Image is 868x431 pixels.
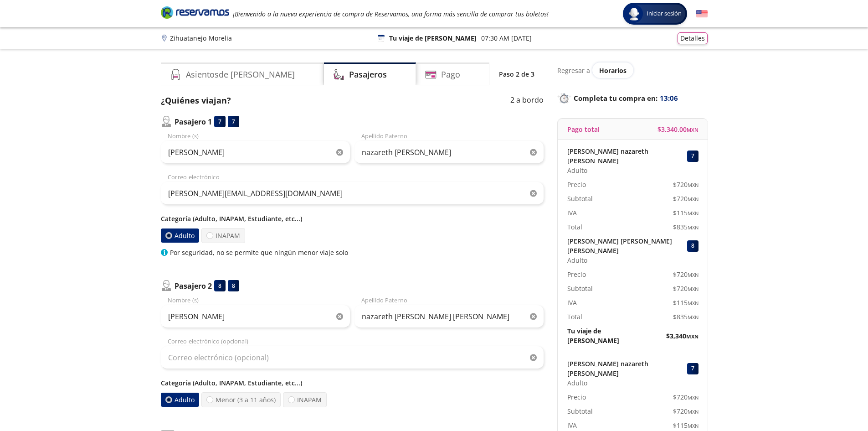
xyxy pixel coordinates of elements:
[567,312,582,322] p: Total
[354,141,544,164] input: Apellido Paterno
[696,8,708,20] button: English
[688,408,699,415] small: MXN
[170,33,232,43] p: Zihuatanejo - Morelia
[567,255,587,265] span: Adulto
[233,10,549,18] em: ¡Bienvenido a la nueva experiencia de compra de Reservamos, una forma más sencilla de comprar tus...
[481,33,532,43] p: 07:30 AM [DATE]
[688,196,699,203] small: MXN
[567,180,586,189] p: Precio
[557,66,590,75] p: Regresar a
[643,9,685,18] span: Iniciar sesión
[688,286,699,292] small: MXN
[161,214,544,223] p: Categoría (Adulto, INAPAM, Estudiante, etc...)
[666,331,699,341] span: $ 3,340
[688,271,699,278] small: MXN
[557,92,708,104] p: Completa tu compra en :
[688,210,699,217] small: MXN
[161,346,544,369] input: Correo electrónico (opcional)
[186,68,295,81] h4: Asientos de [PERSON_NAME]
[673,194,699,203] span: $ 720
[673,208,699,218] span: $ 115
[160,393,199,407] label: Adulto
[687,240,699,252] div: 8
[441,68,460,81] h4: Pago
[567,378,587,388] span: Adulto
[687,363,699,374] div: 7
[678,32,708,44] button: Detalles
[510,94,544,107] p: 2 a bordo
[557,62,708,78] div: Regresar a ver horarios
[161,5,229,22] a: Brand Logo
[567,284,593,293] p: Subtotal
[688,182,699,188] small: MXN
[175,280,212,291] p: Pasajero 2
[161,141,350,164] input: Nombre (s)
[175,116,212,127] p: Pasajero 1
[686,333,699,340] small: MXN
[567,298,577,307] p: IVA
[161,182,544,205] input: Correo electrónico
[567,236,685,255] p: [PERSON_NAME] [PERSON_NAME] [PERSON_NAME]
[214,280,226,291] div: 8
[161,5,229,19] i: Brand Logo
[567,208,577,218] p: IVA
[567,392,586,402] p: Precio
[687,126,699,133] small: MXN
[657,125,699,134] span: $ 3,340.00
[673,180,699,189] span: $ 720
[688,394,699,401] small: MXN
[567,270,586,279] p: Precio
[567,146,685,166] p: [PERSON_NAME] nazareth [PERSON_NAME]
[567,406,593,416] p: Subtotal
[687,151,699,162] div: 7
[673,284,699,293] span: $ 720
[354,305,544,328] input: Apellido Paterno
[214,116,226,127] div: 7
[567,194,593,203] p: Subtotal
[567,359,685,378] p: [PERSON_NAME] nazareth [PERSON_NAME]
[161,378,544,388] p: Categoría (Adulto, INAPAM, Estudiante, etc...)
[688,224,699,231] small: MXN
[161,94,231,107] p: ¿Quiénes viajan?
[688,422,699,429] small: MXN
[201,392,281,407] label: Menor (3 a 11 años)
[567,421,577,430] p: IVA
[673,406,699,416] span: $ 720
[201,228,245,243] label: INAPAM
[567,125,600,134] p: Pago total
[673,270,699,279] span: $ 720
[389,33,477,43] p: Tu viaje de [PERSON_NAME]
[673,298,699,307] span: $ 115
[599,66,627,75] span: Horarios
[499,69,534,79] p: Paso 2 de 3
[673,222,699,232] span: $ 835
[283,392,327,407] label: INAPAM
[349,68,387,81] h4: Pasajeros
[228,280,239,291] div: 8
[673,421,699,430] span: $ 115
[673,312,699,322] span: $ 835
[160,228,199,243] label: Adulto
[161,305,350,328] input: Nombre (s)
[673,392,699,402] span: $ 720
[567,166,587,175] span: Adulto
[567,326,633,345] p: Tu viaje de [PERSON_NAME]
[660,93,678,104] span: 13:06
[688,314,699,321] small: MXN
[567,222,582,232] p: Total
[688,300,699,306] small: MXN
[228,116,239,127] div: 7
[170,248,348,257] p: Por seguridad, no se permite que ningún menor viaje solo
